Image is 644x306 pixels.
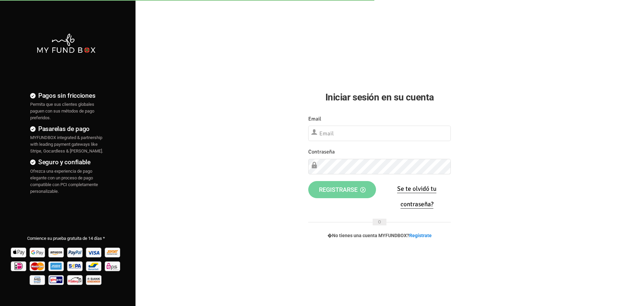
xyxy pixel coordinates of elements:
[308,115,321,123] label: Email
[29,273,47,287] img: mb Pay
[30,124,109,134] h4: Pasarelas de pago
[104,245,122,259] img: Sofort Pay
[66,273,84,287] img: p24 Pay
[308,232,451,239] p: �No tienes una cuenta MYFUNDBOX?
[48,273,65,287] img: giropay
[30,169,98,194] span: Ofrezca una experiencia de pago elegante con un proceso de pago compatible con PCI completamente ...
[10,245,28,259] img: Apple Pay
[30,102,94,120] span: Permita que sus clientes globales paguen con sus métodos de pago preferidos.
[308,148,335,156] label: Contraseña
[104,259,122,273] img: EPS Pay
[48,245,65,259] img: Amazon
[48,259,65,273] img: american_express Pay
[85,245,103,259] img: Visa
[85,273,103,287] img: banktransfer
[373,219,386,225] span: O
[409,233,432,238] a: Regístrate
[66,259,84,273] img: sepa Pay
[30,135,103,154] span: MYFUNDBOX integrated & partnership with leading payment gateways like Stripe, Gocardless & [PERSO...
[308,126,451,141] input: Email
[10,259,28,273] img: Ideal Pay
[30,157,109,167] h4: Seguro y confiable
[319,186,366,193] span: Registrarse
[30,91,109,100] h4: Pagos sin fricciones
[308,181,376,199] button: Registrarse
[66,245,84,259] img: Paypal
[308,90,451,104] h2: Iniciar sesión en su cuenta
[36,33,96,54] img: mfbwhite.png
[29,259,47,273] img: Mastercard Pay
[397,185,436,209] a: Se te olvidó tu contraseña?
[29,245,47,259] img: Google Pay
[85,259,103,273] img: Bancontact Pay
